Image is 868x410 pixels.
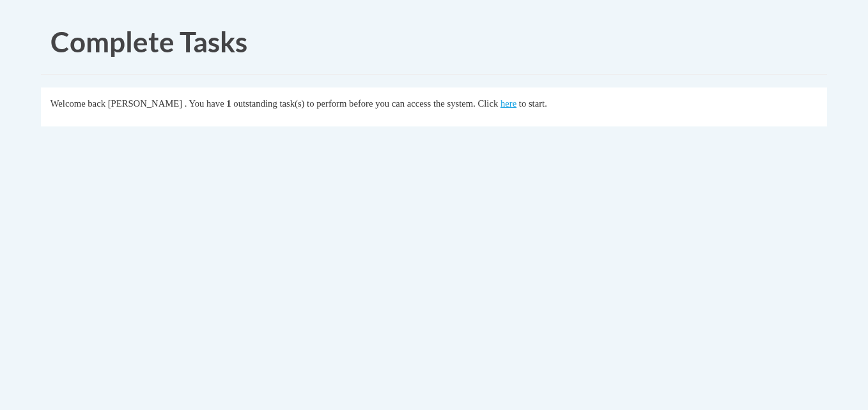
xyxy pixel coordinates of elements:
[233,98,498,109] span: outstanding task(s) to perform before you can access the system. Click
[500,98,516,109] a: here
[50,98,105,109] span: Welcome back
[226,98,231,109] span: 1
[185,98,224,109] span: . You have
[519,98,547,109] span: to start.
[108,98,182,109] span: [PERSON_NAME]
[50,25,247,58] span: Complete Tasks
